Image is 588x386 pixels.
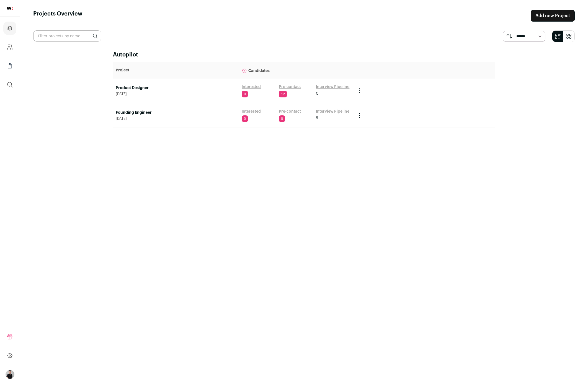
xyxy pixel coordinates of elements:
span: 0 [279,115,285,122]
a: Interview Pipeline [316,84,349,90]
a: Interested [242,84,261,90]
a: Projects [3,22,16,35]
a: Product Designer [116,85,236,91]
button: Project Actions [356,112,363,119]
p: Candidates [242,65,351,76]
p: Project [116,68,236,73]
a: Pre-contact [279,84,301,90]
span: 5 [316,115,318,121]
span: 0 [316,91,319,96]
span: 12 [279,91,287,97]
img: wellfound-shorthand-0d5821cbd27db2630d0214b213865d53afaa358527fdda9d0ea32b1df1b89c2c.svg [7,7,13,10]
input: Filter projects by name [33,30,101,42]
span: 0 [242,115,248,122]
button: Open dropdown [6,370,14,379]
a: Add new Project [531,10,575,22]
span: 0 [242,91,248,97]
a: Company Lists [3,59,16,72]
h1: Projects Overview [33,10,82,22]
img: 19277569-medium_jpg [6,370,14,379]
button: Project Actions [356,87,363,94]
a: Company and ATS Settings [3,40,16,54]
h2: Autopilot [113,51,495,59]
a: Pre-contact [279,109,301,114]
a: Interested [242,109,261,114]
span: [DATE] [116,116,236,121]
span: [DATE] [116,92,236,96]
a: Interview Pipeline [316,109,349,114]
a: Founding Engineer [116,110,236,115]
